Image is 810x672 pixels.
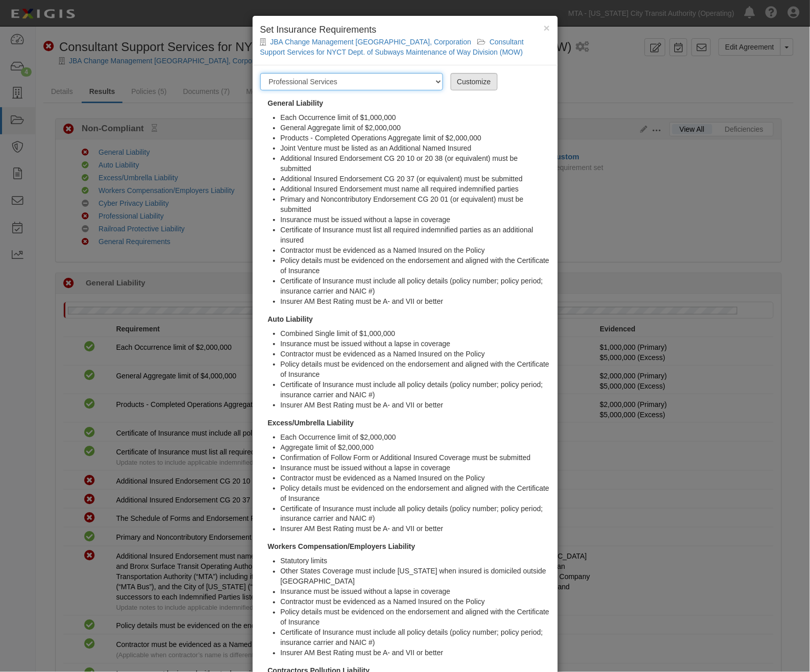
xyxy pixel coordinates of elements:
[281,225,550,245] li: Certificate of Insurance must list all required indemnified parties as an additional insured
[268,419,354,427] strong: Excess/Umbrella Liability
[281,143,550,153] li: Joint Venture must be listed as an Additional Named Insured
[260,38,524,56] a: Consultant Support Services for NYCT Dept. of Subways Maintenance of Way Division (MOW)
[281,452,550,463] li: Confirmation of Follow Form or Additional Insured Coverage must be submitted
[281,597,550,607] li: Contractor must be evidenced as a Named Insured on the Policy
[281,174,550,184] li: Additional Insured Endorsement CG 20 37 (or equivalent) must be submitted
[281,483,550,503] li: Policy details must be evidenced on the endorsement and aligned with the Certificate of Insurance
[281,628,550,648] li: Certificate of Insurance must include all policy details (policy number; policy period; insurance...
[268,543,415,551] strong: Workers Compensation/Employers Liability
[281,400,550,410] li: Insurer AM Best Rating must be A- and VII or better
[271,38,472,46] a: JBA Change Management [GEOGRAPHIC_DATA], Corporation
[281,133,550,143] li: Products - Completed Operations Aggregate limit of $2,000,000
[281,214,550,225] li: Insurance must be issued without a lapse in coverage
[281,607,550,628] li: Policy details must be evidenced on the endorsement and aligned with the Certificate of Insurance
[281,379,550,400] li: Certificate of Insurance must include all policy details (policy number; policy period; insurance...
[281,359,550,379] li: Policy details must be evidenced on the endorsement and aligned with the Certificate of Insurance
[268,99,324,107] strong: General Liability
[281,524,550,534] li: Insurer AM Best Rating must be A- and VII or better
[281,245,550,255] li: Contractor must be evidenced as a Named Insured on the Policy
[281,328,550,339] li: Combined Single limit of $1,000,000
[281,153,550,174] li: Additional Insured Endorsement CG 20 10 or 20 38 (or equivalent) must be submitted
[281,587,550,597] li: Insurance must be issued without a lapse in coverage
[281,473,550,483] li: Contractor must be evidenced as a Named Insured on the Policy
[544,22,550,33] button: Close
[260,23,550,37] h4: Set Insurance Requirements
[451,73,498,90] a: Customize
[281,184,550,194] li: Additional Insured Endorsement must name all required indemnified parties
[281,339,550,349] li: Insurance must be issued without a lapse in coverage
[281,276,550,296] li: Certificate of Insurance must include all policy details (policy number; policy period; insurance...
[281,194,550,214] li: Primary and Noncontributory Endorsement CG 20 01 (or equivalent) must be submitted
[281,112,550,123] li: Each Occurrence limit of $1,000,000
[544,22,550,34] span: ×
[281,566,550,587] li: Other States Coverage must include [US_STATE] when insured is domiciled outside [GEOGRAPHIC_DATA]
[281,556,550,566] li: Statutory limits
[281,503,550,524] li: Certificate of Insurance must include all policy details (policy number; policy period; insurance...
[281,463,550,473] li: Insurance must be issued without a lapse in coverage
[281,648,550,658] li: Insurer AM Best Rating must be A- and VII or better
[281,349,550,359] li: Contractor must be evidenced as a Named Insured on the Policy
[281,432,550,442] li: Each Occurrence limit of $2,000,000
[281,296,550,306] li: Insurer AM Best Rating must be A- and VII or better
[281,442,550,452] li: Aggregate limit of $2,000,000
[281,255,550,276] li: Policy details must be evidenced on the endorsement and aligned with the Certificate of Insurance
[281,123,550,133] li: General Aggregate limit of $2,000,000
[268,315,313,323] strong: Auto Liability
